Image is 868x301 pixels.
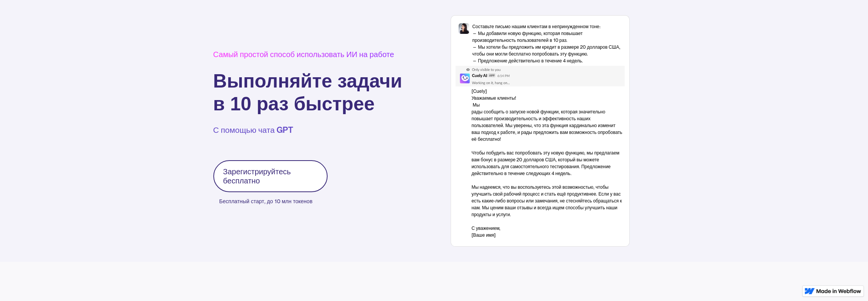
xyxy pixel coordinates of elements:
[472,44,620,57] font: — Мы хотели бы предложить им кредит в размере 20 долларов США, чтобы они могли бесплатно попробов...
[472,30,583,43] font: — Мы добавили новую функцию, которая повышает производительность пользователей в 10 раз.
[472,184,622,217] font: Мы надеемся, что вы воспользуетесь этой возможностью, чтобы улучшить свой рабочий процесс и стать...
[213,160,328,192] a: Зарегистрируйтесь бесплатно
[213,125,294,135] font: С помощью чата GPT
[472,88,487,94] font: [Cuely]
[816,289,861,293] img: Сделано в Webflow
[472,232,496,238] font: [Ваше имя]
[472,24,601,29] font: Составьте письмо нашим клиентам в непринужденном тоне:
[223,167,291,185] font: Зарегистрируйтесь бесплатно
[472,225,501,231] font: С уважением,
[213,70,402,92] font: Выполняйте задачи
[219,198,313,205] font: Бесплатный старт, до 10 млн токенов
[472,58,583,64] font: — Предложение действительно в течение 4 недель.
[213,93,375,115] font: в 10 раз быстрее
[472,150,619,176] font: Чтобы побудить вас попробовать эту новую функцию, мы предлагаем вам бонус в размере 20 долларов С...
[472,95,516,101] font: Уважаемые клиенты!
[472,109,622,142] font: рады сообщить о запуске новой функции, которая значительно повышает производительность и эффектив...
[472,102,480,108] font: ‍ Мы
[213,49,394,59] font: Самый простой способ использовать ИИ на работе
